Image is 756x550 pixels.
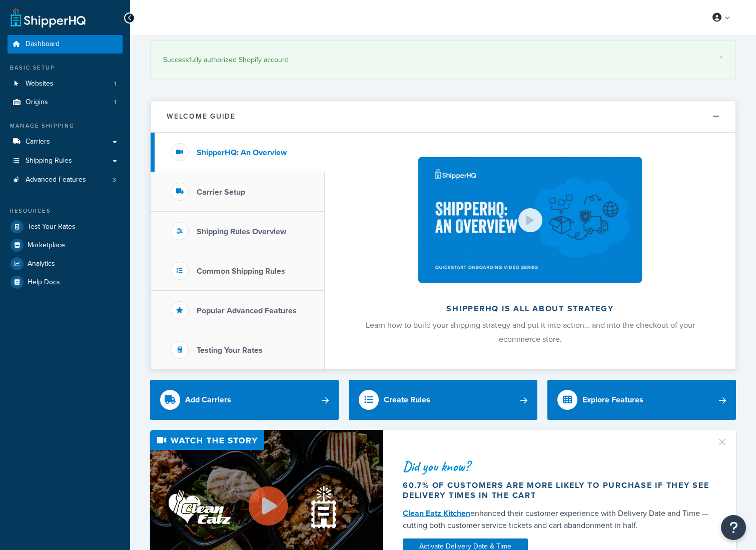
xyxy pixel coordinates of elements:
[351,304,709,313] h2: ShipperHQ is all about strategy
[28,260,55,268] span: Analytics
[8,207,123,215] div: Resources
[8,171,123,189] a: Advanced Features3
[151,101,735,133] button: Welcome Guide
[8,133,123,151] a: Carriers
[418,157,641,283] img: ShipperHQ is all about strategy
[8,75,123,93] a: Websites1
[150,380,339,420] a: Add Carriers
[8,75,123,93] li: Websites
[403,480,710,500] div: 60.7% of customers are more likely to purchase if they see delivery times in the cart
[8,122,123,130] div: Manage Shipping
[8,236,123,254] a: Marketplace
[403,507,710,531] div: enhanced their customer experience with Delivery Date and Time — cutting both customer service ti...
[8,171,123,189] li: Advanced Features
[26,98,48,107] span: Origins
[26,176,86,184] span: Advanced Features
[8,255,123,273] a: Analytics
[8,273,123,291] a: Help Docs
[403,459,710,473] div: Did you know?
[719,53,723,61] a: ×
[197,188,245,197] h3: Carrier Setup
[721,515,746,540] button: Open Resource Center
[26,80,54,88] span: Websites
[8,152,123,170] a: Shipping Rules
[26,138,50,146] span: Carriers
[28,241,65,250] span: Marketplace
[197,227,286,236] h3: Shipping Rules Overview
[547,380,736,420] a: Explore Features
[185,393,231,407] div: Add Carriers
[8,93,123,112] li: Origins
[197,346,263,355] h3: Testing Your Rates
[114,98,116,107] span: 1
[349,380,537,420] a: Create Rules
[163,53,723,67] div: Successfully authorized Shopify account
[28,223,76,231] span: Test Your Rates
[114,80,116,88] span: 1
[8,93,123,112] a: Origins1
[113,176,116,184] span: 3
[167,113,236,120] h2: Welcome Guide
[28,278,60,287] span: Help Docs
[384,393,430,407] div: Create Rules
[8,218,123,236] a: Test Your Rates
[26,157,72,165] span: Shipping Rules
[26,40,60,49] span: Dashboard
[8,35,123,54] a: Dashboard
[197,267,285,276] h3: Common Shipping Rules
[197,306,297,315] h3: Popular Advanced Features
[8,64,123,72] div: Basic Setup
[403,507,470,519] a: Clean Eatz Kitchen
[582,393,643,407] div: Explore Features
[197,148,287,157] h3: ShipperHQ: An Overview
[366,319,695,345] span: Learn how to build your shipping strategy and put it into action… and into the checkout of your e...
